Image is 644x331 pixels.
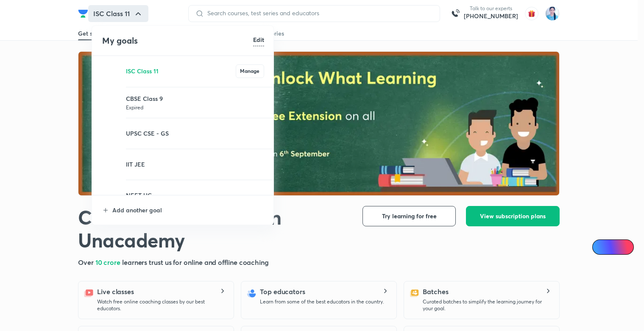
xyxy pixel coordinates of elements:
p: Add another goal [112,206,264,214]
img: CBSE Class 9 [102,95,119,111]
h4: My goals [102,34,253,47]
p: Expired [126,103,264,111]
img: ISC Class 11 [102,63,119,80]
p: NEET UG [126,191,264,200]
h6: Edit [253,35,264,44]
p: UPSC CSE - GS [126,129,264,138]
p: IIT JEE [126,160,264,169]
p: CBSE Class 9 [126,94,264,103]
button: Manage [236,64,264,78]
img: IIT JEE [102,156,119,173]
img: UPSC CSE - GS [102,125,119,142]
p: ISC Class 11 [126,67,236,75]
img: NEET UG [102,187,119,204]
